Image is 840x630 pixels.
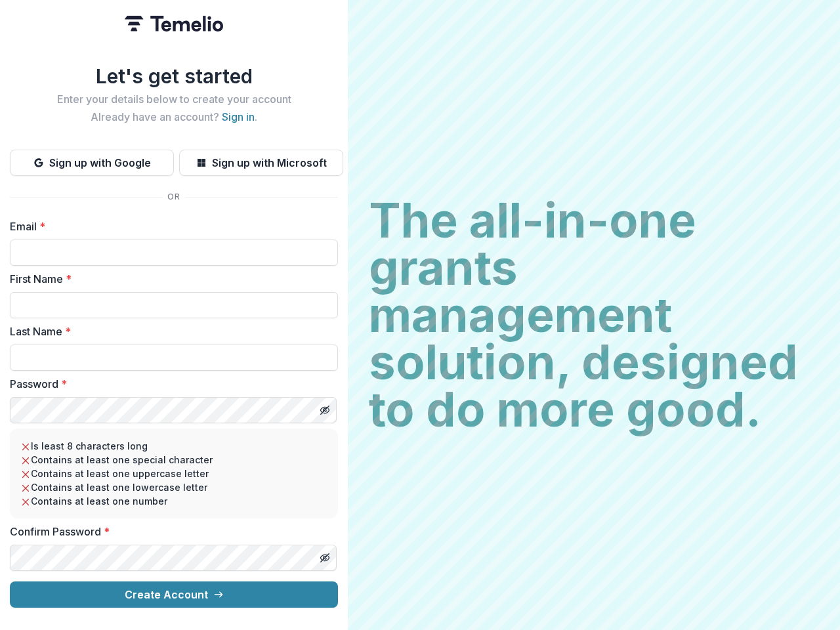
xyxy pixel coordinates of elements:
[10,150,174,176] button: Sign up with Google
[10,376,330,392] label: Password
[20,453,327,467] li: Contains at least one special character
[10,324,330,339] label: Last Name
[125,16,223,31] img: Temelio
[20,480,327,494] li: Contains at least one lowercase letter
[10,64,338,88] h1: Let's get started
[10,581,338,608] button: Create Account
[10,111,338,123] h2: Already have an account? .
[314,547,335,568] button: Toggle password visibility
[314,400,335,421] button: Toggle password visibility
[179,150,343,176] button: Sign up with Microsoft
[20,467,327,480] li: Contains at least one uppercase letter
[10,93,338,106] h2: Enter your details below to create your account
[10,271,330,287] label: First Name
[10,219,330,234] label: Email
[20,439,327,453] li: Is least 8 characters long
[222,110,255,123] a: Sign in
[20,494,327,508] li: Contains at least one number
[10,524,330,539] label: Confirm Password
